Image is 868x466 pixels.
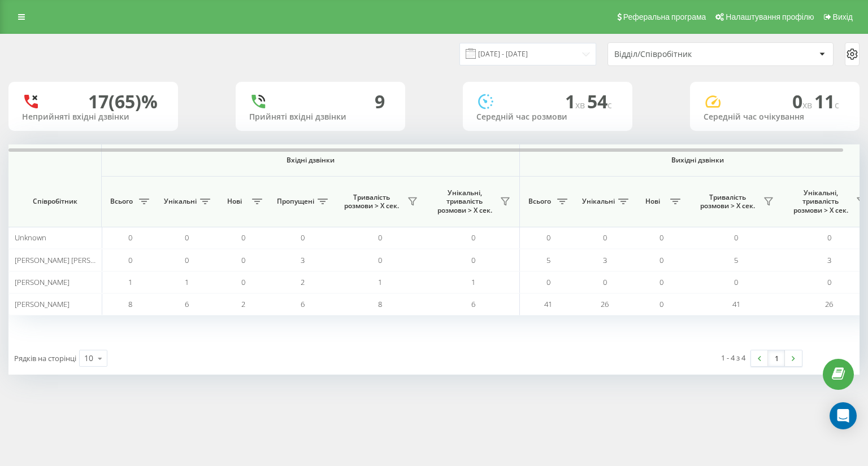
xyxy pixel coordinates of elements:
[814,89,839,113] span: 11
[241,299,245,309] span: 2
[107,197,136,206] span: Всього
[623,12,706,21] span: Реферальна програма
[128,255,132,265] span: 0
[15,255,126,265] span: [PERSON_NAME] [PERSON_NAME]
[565,89,587,113] span: 1
[544,299,552,309] span: 41
[84,353,93,364] div: 10
[835,99,839,111] span: c
[721,352,745,363] div: 1 - 4 з 4
[378,255,382,265] span: 0
[241,232,245,243] span: 0
[603,255,607,265] span: 3
[546,255,550,265] span: 5
[526,197,554,206] span: Всього
[185,232,189,243] span: 0
[542,156,852,165] span: Вихідні дзвінки
[582,197,615,206] span: Унікальні
[471,255,475,265] span: 0
[301,255,305,265] span: 3
[128,156,493,165] span: Вхідні дзвінки
[734,255,738,265] span: 5
[18,197,92,206] span: Співробітник
[827,232,831,243] span: 0
[22,112,164,122] div: Неприйняті вхідні дзвінки
[301,232,305,243] span: 0
[88,91,158,112] div: 17 (65)%
[128,299,132,309] span: 8
[185,255,189,265] span: 0
[15,277,70,287] span: [PERSON_NAME]
[659,255,663,265] span: 0
[378,277,382,287] span: 1
[378,232,382,243] span: 0
[607,99,612,111] span: c
[695,193,760,210] span: Тривалість розмови > Х сек.
[546,277,550,287] span: 0
[726,12,814,21] span: Налаштування профілю
[614,50,749,59] div: Відділ/Співробітник
[128,232,132,243] span: 0
[659,232,663,243] span: 0
[128,277,132,287] span: 1
[833,12,853,21] span: Вихід
[827,255,831,265] span: 3
[164,197,197,206] span: Унікальні
[14,353,76,363] span: Рядків на сторінці
[603,277,607,287] span: 0
[788,188,853,215] span: Унікальні, тривалість розмови > Х сек.
[15,299,70,309] span: [PERSON_NAME]
[768,350,785,366] a: 1
[220,197,249,206] span: Нові
[185,277,189,287] span: 1
[659,277,663,287] span: 0
[825,299,833,309] span: 26
[241,277,245,287] span: 0
[471,299,475,309] span: 6
[802,99,814,111] span: хв
[827,277,831,287] span: 0
[546,232,550,243] span: 0
[339,193,404,210] span: Тривалість розмови > Х сек.
[471,277,475,287] span: 1
[471,232,475,243] span: 0
[830,402,857,429] div: Open Intercom Messenger
[15,232,46,243] span: Unknown
[734,277,738,287] span: 0
[432,188,497,215] span: Унікальні, тривалість розмови > Х сек.
[378,299,382,309] span: 8
[792,89,814,113] span: 0
[575,99,587,111] span: хв
[587,89,612,113] span: 54
[639,197,667,206] span: Нові
[277,197,314,206] span: Пропущені
[704,112,846,122] div: Середній час очікування
[601,299,609,309] span: 26
[734,232,738,243] span: 0
[659,299,663,309] span: 0
[375,91,385,112] div: 9
[476,112,619,122] div: Середній час розмови
[185,299,189,309] span: 6
[301,299,305,309] span: 6
[249,112,392,122] div: Прийняті вхідні дзвінки
[732,299,740,309] span: 41
[301,277,305,287] span: 2
[603,232,607,243] span: 0
[241,255,245,265] span: 0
